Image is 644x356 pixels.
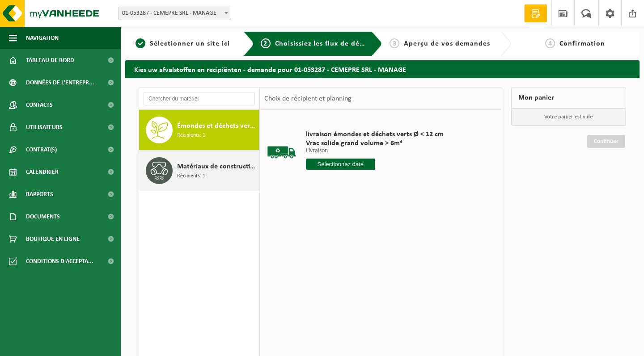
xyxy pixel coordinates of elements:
span: Rapports [26,183,53,205]
div: Mon panier [511,87,627,109]
span: Confirmation [559,40,605,47]
span: 1 [136,38,145,48]
a: Continuer [587,135,625,148]
span: livraison émondes et déchets verts Ø < 12 cm [306,130,444,139]
span: Sélectionner un site ici [150,40,230,47]
span: Boutique en ligne [26,228,80,250]
span: Tableau de bord [26,49,74,71]
span: 01-053287 - CEMEPRE SRL - MANAGE [118,7,231,20]
p: Livraison [306,148,444,154]
span: Contacts [26,94,53,116]
span: Navigation [26,27,59,49]
span: 3 [390,38,399,48]
h2: Kies uw afvalstoffen en recipiënten - demande pour 01-053287 - CEMEPRE SRL - MANAGE [125,60,640,78]
span: Contrat(s) [26,138,57,161]
span: 2 [261,38,271,48]
span: Documents [26,205,60,228]
span: Conditions d'accepta... [26,250,93,272]
button: Émondes et déchets verts Ø < 12 cm Récipients: 1 [139,110,259,151]
span: Récipients: 1 [177,172,205,180]
input: Chercher du matériel [144,92,255,105]
p: Votre panier est vide [512,109,626,126]
button: Matériaux de construction contenant de l'amiante lié au ciment (non friable) Récipients: 1 [139,151,259,191]
span: 4 [545,38,555,48]
span: Utilisateurs [26,116,63,138]
span: Choisissiez les flux de déchets et récipients [275,40,424,47]
div: Choix de récipient et planning [260,88,356,110]
span: Aperçu de vos demandes [404,40,490,47]
span: 01-053287 - CEMEPRE SRL - MANAGE [119,7,231,20]
span: Vrac solide grand volume > 6m³ [306,139,444,148]
span: Matériaux de construction contenant de l'amiante lié au ciment (non friable) [177,161,257,172]
span: Émondes et déchets verts Ø < 12 cm [177,121,257,131]
input: Sélectionnez date [306,159,375,170]
span: Données de l'entrepr... [26,71,94,94]
span: Récipients: 1 [177,131,205,140]
span: Calendrier [26,161,59,183]
a: 1Sélectionner un site ici [130,38,236,49]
